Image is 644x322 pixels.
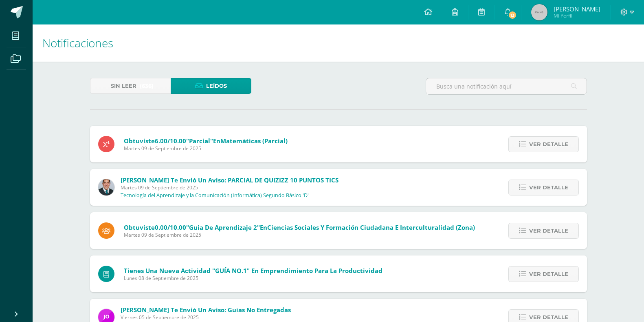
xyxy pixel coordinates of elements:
span: 13 [508,11,517,20]
span: Martes 09 de Septiembre de 2025 [124,231,475,238]
span: "Guia de aprendizaje 2" [186,223,260,231]
span: Matemáticas (Parcial) [220,137,288,145]
span: Sin leer [111,78,136,93]
span: [PERSON_NAME] te envió un aviso: Guías no entregadas [121,306,291,314]
img: 45x45 [531,4,547,20]
span: Leídos [206,78,227,93]
a: Leídos [171,78,251,94]
span: Martes 09 de Septiembre de 2025 [124,145,288,152]
span: Notificaciones [42,35,113,51]
span: Tienes una nueva actividad "GUÍA NO.1" En Emprendimiento para la Productividad [124,266,382,275]
span: [PERSON_NAME] te envió un aviso: PARCIAL DE QUIZIZZ 10 PUNTOS TICS [121,176,338,184]
img: 2306758994b507d40baaa54be1d4aa7e.png [98,179,114,195]
span: Martes 09 de Septiembre de 2025 [121,184,338,191]
p: Tecnología del Aprendizaje y la Comunicación (Informática) Segundo Básico 'D' [121,192,309,199]
span: Mi Perfil [554,12,600,19]
span: 0.00/10.00 [155,223,186,231]
span: Obtuviste en [124,223,475,231]
span: Ver detalle [529,180,568,195]
span: 6.00/10.00 [155,137,186,145]
span: Ver detalle [529,266,568,282]
span: [PERSON_NAME] [554,5,600,13]
span: Ver detalle [529,223,568,238]
span: (636) [140,78,154,93]
input: Busca una notificación aquí [426,78,587,94]
a: Sin leer(636) [90,78,171,94]
span: Viernes 05 de Septiembre de 2025 [121,314,291,321]
span: Obtuviste en [124,137,288,145]
span: Lunes 08 de Septiembre de 2025 [124,275,382,282]
span: Ciencias Sociales y Formación Ciudadana e Interculturalidad (Zona) [267,223,475,231]
span: Ver detalle [529,137,568,152]
span: "Parcial" [186,137,213,145]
